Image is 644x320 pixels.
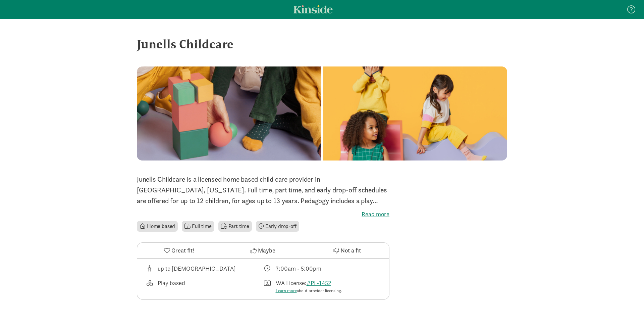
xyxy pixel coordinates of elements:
[171,246,194,255] span: Great fit!
[137,35,507,53] div: Junells Childcare
[263,264,381,273] div: Class schedule
[145,264,263,273] div: Age range for children that this provider cares for
[256,221,299,232] li: Early drop-off
[137,174,389,206] p: Junells Childcare is a licensed home based child care provider in [GEOGRAPHIC_DATA], [US_STATE]. ...
[137,210,389,218] label: Read more
[340,246,361,255] span: Not a fit
[137,221,178,232] li: Home based
[137,243,221,258] button: Great fit!
[276,264,321,273] div: 7:00am - 5:00pm
[276,287,342,294] div: about provider licensing.
[182,221,214,232] li: Full time
[305,243,389,258] button: Not a fit
[276,278,342,294] div: WA License:
[276,288,297,293] a: Learn more
[307,279,331,287] a: #PL-1452
[145,278,263,294] div: This provider's education philosophy
[293,5,333,13] a: Kinside
[258,246,275,255] span: Maybe
[218,221,252,232] li: Part time
[263,278,381,294] div: License number
[221,243,305,258] button: Maybe
[158,264,236,273] div: up to [DEMOGRAPHIC_DATA]
[158,278,185,294] div: Play based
